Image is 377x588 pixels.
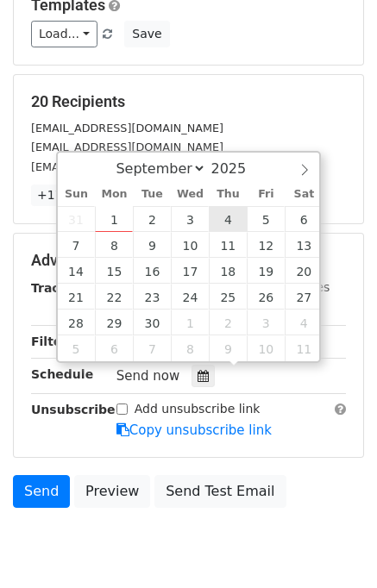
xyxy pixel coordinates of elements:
[95,232,133,258] span: September 8, 2025
[95,189,133,200] span: Mon
[58,189,96,200] span: Sun
[291,505,377,588] iframe: Chat Widget
[285,206,323,232] span: September 6, 2025
[209,310,247,335] span: October 2, 2025
[116,422,272,438] a: Copy unsubscribe link
[124,21,169,47] button: Save
[95,310,133,335] span: September 29, 2025
[133,206,171,232] span: September 2, 2025
[133,232,171,258] span: September 9, 2025
[31,122,223,134] small: [EMAIL_ADDRESS][DOMAIN_NAME]
[95,258,133,284] span: September 15, 2025
[31,281,89,295] strong: Tracking
[58,284,96,310] span: September 21, 2025
[95,335,133,361] span: October 6, 2025
[171,206,209,232] span: September 3, 2025
[171,258,209,284] span: September 17, 2025
[247,310,285,335] span: October 3, 2025
[209,206,247,232] span: September 4, 2025
[285,335,323,361] span: October 11, 2025
[116,368,180,384] span: Send now
[154,475,286,508] a: Send Test Email
[247,189,285,200] span: Fri
[171,284,209,310] span: September 24, 2025
[285,189,323,200] span: Sat
[133,284,171,310] span: September 23, 2025
[209,258,247,284] span: September 18, 2025
[133,189,171,200] span: Tue
[31,335,75,348] strong: Filters
[209,284,247,310] span: September 25, 2025
[13,475,70,508] a: Send
[247,335,285,361] span: October 10, 2025
[95,206,133,232] span: September 1, 2025
[133,310,171,335] span: September 30, 2025
[247,232,285,258] span: September 12, 2025
[209,189,247,200] span: Thu
[95,284,133,310] span: September 22, 2025
[285,232,323,258] span: September 13, 2025
[285,284,323,310] span: September 27, 2025
[58,232,96,258] span: September 7, 2025
[58,310,96,335] span: September 28, 2025
[209,232,247,258] span: September 11, 2025
[31,92,346,111] h5: 20 Recipients
[171,335,209,361] span: October 8, 2025
[171,232,209,258] span: September 10, 2025
[247,206,285,232] span: September 5, 2025
[74,475,150,508] a: Preview
[31,367,93,381] strong: Schedule
[31,160,223,173] small: [EMAIL_ADDRESS][DOMAIN_NAME]
[31,21,97,47] a: Load...
[31,403,116,416] strong: Unsubscribe
[209,335,247,361] span: October 9, 2025
[58,206,96,232] span: August 31, 2025
[31,185,104,206] a: +17 more
[31,141,223,153] small: [EMAIL_ADDRESS][DOMAIN_NAME]
[247,284,285,310] span: September 26, 2025
[171,310,209,335] span: October 1, 2025
[133,335,171,361] span: October 7, 2025
[206,160,268,177] input: Year
[285,258,323,284] span: September 20, 2025
[58,335,96,361] span: October 5, 2025
[247,258,285,284] span: September 19, 2025
[31,251,346,270] h5: Advanced
[171,189,209,200] span: Wed
[135,400,261,418] label: Add unsubscribe link
[285,310,323,335] span: October 4, 2025
[58,258,96,284] span: September 14, 2025
[133,258,171,284] span: September 16, 2025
